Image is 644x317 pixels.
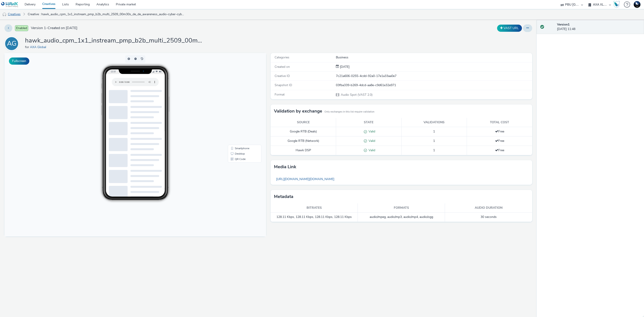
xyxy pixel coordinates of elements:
[271,146,336,155] td: Hawk DSP
[275,83,292,87] span: Snapshot ID
[1,2,18,7] img: undefined Logo
[25,45,30,49] span: for
[433,148,435,152] span: 1
[367,129,375,134] span: Valid
[15,25,28,31] span: Enabled
[445,213,532,222] td: 30 seconds
[230,99,240,102] span: Desktop
[274,164,296,170] h3: Media link
[7,37,17,50] div: AG
[336,55,532,60] div: Business
[367,139,375,143] span: Valid
[224,98,256,103] li: Desktop
[230,105,241,107] span: QR Code
[336,118,402,127] th: State
[31,26,77,31] span: Version 1 - Created on [DATE]
[275,65,290,69] span: Created on
[274,108,322,115] h3: Validation by exchange
[496,25,523,32] div: Duplicate the creative as a VAST URL
[336,74,532,78] div: 7c21a606-0255-4cdd-92a0-17e1a33aa0e7
[324,110,374,114] small: Only exchanges in this list require validation
[401,118,467,127] th: Validations
[467,118,532,127] th: Total cost
[25,9,186,20] a: Creative : hawk_audio_cpm_1x1_instream_pmp_b2b_multi_2509_00m30s_de_de_awareness_audio-cyber-cybe...
[339,65,350,69] span: [DATE]
[433,129,435,134] span: 1
[367,148,375,152] span: Valid
[495,139,504,143] span: Free
[9,57,29,65] button: Fullscreen
[336,83,532,87] div: 03fba339-b269-4dcd-aa8e-c9d61e32e971
[557,22,570,27] strong: Version 1
[271,127,336,136] td: Google RTB (Deals)
[30,45,48,49] a: AXA Global
[4,41,21,46] a: AG
[271,213,358,222] td: 128.11 Kbps, 128.11 Kbps, 128.11 Kbps, 128.11 Kbps
[224,93,256,98] li: Smartphone
[271,203,358,213] th: Bitrates
[224,103,256,109] li: QR Code
[358,213,445,222] td: audio/mpeg, audio/mp3, audio/mp4, audio/ogg
[275,74,290,78] span: Creative ID
[339,65,350,69] div: Creation 26 August 2025, 11:48
[433,139,435,143] span: 1
[495,148,504,152] span: Free
[613,1,620,8] img: Hawk Academy
[495,129,504,134] span: Free
[2,12,7,17] img: audio
[358,203,445,213] th: Formats
[613,1,622,8] a: Hawk Academy
[275,92,285,97] span: Format
[25,36,204,45] h1: hawk_audio_cpm_1x1_instream_pmp_b2b_multi_2509_00m30s_de_de_awareness_audio-cyber-cybersec-2025_r...
[230,94,245,97] span: Smartphone
[274,175,337,183] a: [URL][DOMAIN_NAME][DOMAIN_NAME]
[271,136,336,146] td: Google RTB (Network)
[340,93,373,97] span: Audio Spot (VAST 2.0)
[557,22,640,32] div: [DATE] 11:48
[106,17,111,20] span: 12:10
[275,55,289,60] span: Categories
[274,193,293,200] h3: Metadata
[445,203,532,213] th: Audio duration
[634,1,640,8] img: Support Hawk
[497,25,522,32] button: VAST URL
[271,118,336,127] th: Source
